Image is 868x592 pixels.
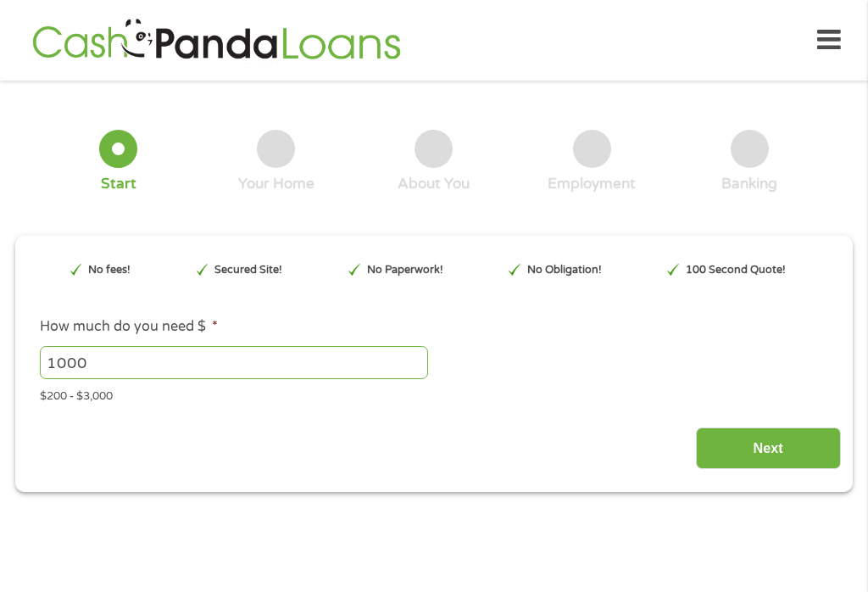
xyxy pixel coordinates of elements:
img: GetLoanNow Logo [27,16,405,64]
p: 100 Second Quote! [686,262,786,278]
input: Next [696,427,841,469]
p: Secured Site! [214,262,282,278]
p: No Obligation! [527,262,602,278]
p: No fees! [88,262,131,278]
label: How much do you need $ [40,318,218,336]
div: Start [101,175,136,193]
div: $200 - $3,000 [40,382,828,405]
div: Your Home [238,175,314,193]
div: About You [398,175,470,193]
p: No Paperwork! [367,262,443,278]
div: Employment [548,175,636,193]
div: Banking [721,175,777,193]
